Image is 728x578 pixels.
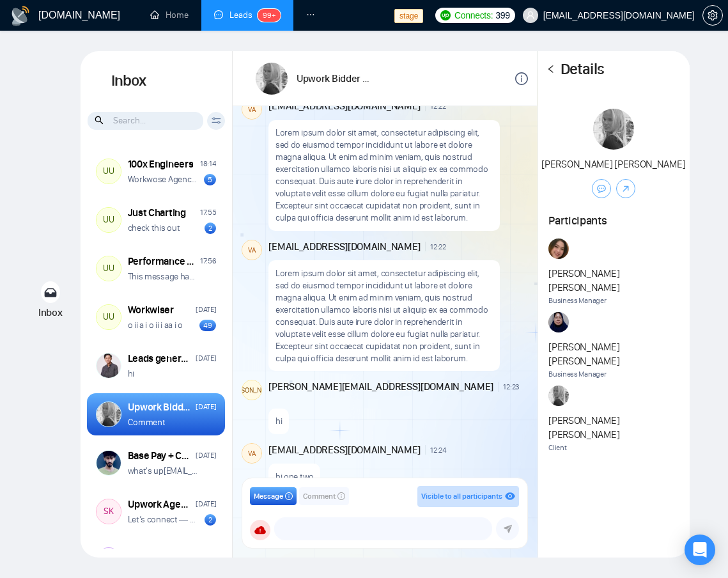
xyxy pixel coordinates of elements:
span: search [95,113,105,127]
div: Open Intercom Messenger [685,535,715,565]
span: Business Manager [548,295,678,307]
span: Comment [303,490,336,503]
p: Lorem ipsum dolor sit amet, consectetur adipiscing elit, sed do eiusmod tempor incididunt ut labo... [275,267,493,364]
div: [DATE] [196,547,216,559]
div: 5 [204,174,216,185]
img: Taimoor Mansoor [97,451,121,475]
div: VA [242,444,261,463]
h1: Inbox [81,51,232,111]
div: [DATE] [196,449,216,462]
span: left [546,65,555,74]
p: o ii a i o ii i aa i o [128,319,183,331]
sup: 99+ [258,9,281,22]
img: Ellen Holmsten [97,402,121,426]
div: 2 [205,514,216,526]
span: [PERSON_NAME][EMAIL_ADDRESS][DOMAIN_NAME] [268,380,493,394]
h1: Upwork Bidder for Creative & High-Aesthetic Design Projects [297,72,371,86]
span: Message [254,490,283,503]
p: Workwose Agency the best upwork agency ever �� [128,173,199,185]
img: Ellen Holmsten [548,386,569,406]
span: [PERSON_NAME] [PERSON_NAME] [548,340,678,368]
div: 17:55 [200,207,217,219]
span: info-circle [515,72,528,85]
span: [EMAIL_ADDRESS][DOMAIN_NAME] [268,240,421,254]
img: Naswati Naswati [548,312,569,332]
h1: Details [561,60,604,79]
p: hi [275,415,282,427]
p: check this out [128,222,180,234]
img: upwork-logo.png [440,10,451,20]
div: [DATE] [196,498,216,510]
div: UU [97,159,121,184]
img: logo [10,6,31,26]
div: Performance Review 123 [128,254,196,269]
span: ellipsis [306,10,315,19]
span: [EMAIL_ADDRESS][DOMAIN_NAME] [268,443,421,457]
img: Andrian Marsella [548,238,569,259]
span: Visible to all participants [421,492,502,501]
img: Ellen Holmsten [256,63,288,95]
div: Just Charting [128,206,186,220]
span: 12:23 [503,382,520,392]
span: info-circle [285,492,293,500]
span: [PERSON_NAME] [PERSON_NAME] [548,267,678,295]
p: This message has been deleted [128,270,199,283]
img: Ari Sulistya [97,354,121,378]
span: 12:22 [430,101,446,111]
div: Base Pay + Commission Upwork Bidder for [GEOGRAPHIC_DATA] Profile [128,449,192,463]
div: UU [97,256,121,281]
div: Upwork Agency Manager – Project Bidding & Promotion [128,497,192,512]
div: TT [97,548,121,572]
div: VA [242,100,261,119]
div: Upwork Bidder for Creative & High-Aesthetic Design Projects [128,400,192,414]
span: 12:22 [430,242,446,252]
span: stage [394,9,423,23]
button: Commentinfo-circle [299,487,349,505]
span: Inbox [38,306,63,318]
button: Messageinfo-circle [250,487,297,505]
div: [DATE] [196,401,216,413]
div: SK [97,499,121,524]
a: setting [702,10,723,20]
div: 2 [205,223,216,234]
div: UU [97,208,121,232]
div: [PERSON_NAME] [242,380,261,400]
span: [PERSON_NAME] [PERSON_NAME] [548,414,678,442]
img: Ellen Holmsten [593,109,634,150]
span: eye [505,491,515,501]
p: Let’s connect — what times are you available [DATE] (US Pacific Time)? [128,513,199,526]
span: 12:24 [430,445,447,455]
div: 17:56 [200,255,217,267]
span: Connects: [454,8,493,22]
span: [PERSON_NAME] [PERSON_NAME] [541,158,685,170]
div: [DATE] [196,304,216,316]
h1: Participants [548,214,678,228]
p: Lorem ipsum dolor sit amet, consectetur adipiscing elit, sed do eiusmod tempor incididunt ut labo... [275,127,493,224]
p: hi [128,368,134,380]
span: info-circle [337,492,345,500]
div: UU [97,305,121,329]
p: what's up [128,465,199,477]
div: VA [242,240,261,260]
button: setting [702,5,723,26]
a: messageLeads99+ [214,10,281,20]
div: 18:14 [200,158,217,170]
div: 49 [199,320,216,331]
span: 399 [495,8,509,22]
div: [DATE] [196,352,216,364]
span: [EMAIL_ADDRESS][DOMAIN_NAME] [268,99,421,113]
a: [EMAIL_ADDRESS][DOMAIN_NAME] [164,465,290,476]
input: Search... [88,112,203,130]
p: Comment [128,416,166,428]
div: Cold Outreach Specialist Needed for Lead Generation [128,546,192,560]
span: Client [548,442,678,454]
span: Business Manager [548,368,678,380]
div: Workwiser [128,303,174,317]
a: homeHome [150,10,189,20]
div: Leads generation for fiverr [128,352,192,366]
div: 100x Engineers [128,157,194,171]
span: setting [703,10,722,20]
span: user [526,11,535,20]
